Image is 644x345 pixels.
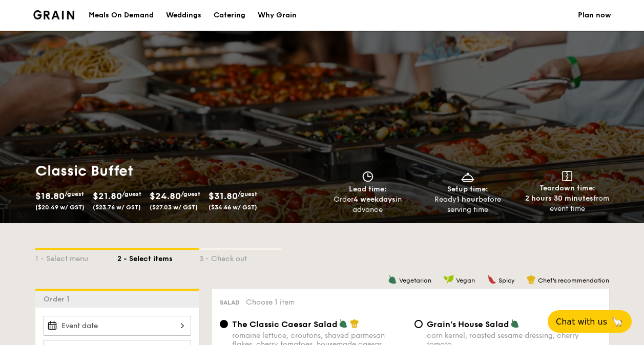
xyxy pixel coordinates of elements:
[33,10,75,19] img: Grain
[122,190,141,198] span: /guest
[460,171,475,182] img: icon-dish.430c3a2e.svg
[209,204,257,211] span: ($34.66 w/ GST)
[93,204,141,211] span: ($23.76 w/ GST)
[510,319,520,328] img: icon-vegetarian.fe4039eb.svg
[427,319,509,329] span: Grain's House Salad
[35,162,318,180] h1: Classic Buffet
[562,171,572,181] img: icon-teardown.65201eee.svg
[414,320,423,328] input: Grain's House Saladcorn kernel, roasted sesame dressing, cherry tomato
[539,184,595,192] span: Teardown time:
[360,171,376,182] img: icon-clock.2db775ea.svg
[388,275,397,284] img: icon-vegetarian.fe4039eb.svg
[181,190,200,198] span: /guest
[199,250,281,264] div: 3 - Check out
[556,317,607,327] span: Chat with us
[447,185,488,193] span: Setup time:
[150,204,198,211] span: ($27.03 w/ GST)
[456,277,475,284] span: Vegan
[35,250,117,264] div: 1 - Select menu
[232,319,338,329] span: The Classic Caesar Salad
[220,320,228,328] input: The Classic Caesar Saladromaine lettuce, croutons, shaved parmesan flakes, cherry tomatoes, house...
[527,275,536,284] img: icon-chef-hat.a58ddaea.svg
[246,298,295,307] span: Choose 1 item
[422,195,513,215] div: Ready before serving time
[354,195,396,204] strong: 4 weekdays
[44,316,191,336] input: Event date
[399,277,431,284] span: Vegetarian
[548,310,632,333] button: Chat with us🦙
[33,10,75,19] a: Logotype
[44,295,74,304] span: Order 1
[611,316,624,328] span: 🦙
[498,277,514,284] span: Spicy
[444,275,454,284] img: icon-vegan.f8ff3823.svg
[93,190,122,202] span: $21.80
[525,194,593,203] strong: 2 hours 30 minutes
[117,250,199,264] div: 2 - Select items
[35,190,65,202] span: $18.80
[456,195,479,204] strong: 1 hour
[65,190,84,198] span: /guest
[339,319,348,328] img: icon-vegetarian.fe4039eb.svg
[322,195,414,215] div: Order in advance
[349,185,387,193] span: Lead time:
[538,277,609,284] span: Chef's recommendation
[209,190,238,202] span: $31.80
[150,190,181,202] span: $24.80
[238,190,257,198] span: /guest
[220,299,240,306] span: Salad
[35,204,85,211] span: ($20.49 w/ GST)
[350,319,359,328] img: icon-chef-hat.a58ddaea.svg
[522,193,613,214] div: from event time
[487,275,496,284] img: icon-spicy.37a8142b.svg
